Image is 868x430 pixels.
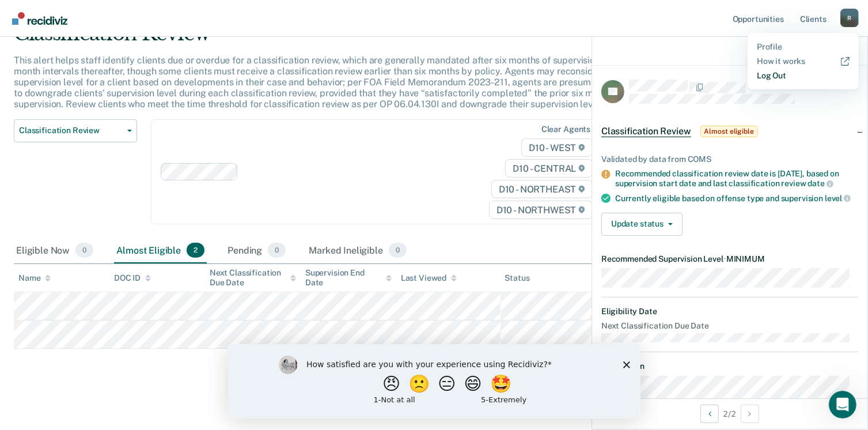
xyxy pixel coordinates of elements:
[757,42,850,52] a: Profile
[615,169,858,188] div: Recommended classification review date is [DATE], based on supervision start date and last classi...
[401,273,457,283] div: Last Viewed
[592,113,867,150] div: Classification ReviewAlmost eligible
[601,307,858,316] dt: Eligibility Date
[114,273,151,283] div: DOC ID
[601,361,858,371] dt: Supervision
[12,12,67,25] img: Recidiviz
[305,268,392,288] div: Supervision End Date
[601,126,691,137] span: Classification Review
[521,138,593,157] span: D10 - WEST
[306,238,409,263] div: Marked Ineligible
[601,321,858,331] dt: Next Classification Due Date
[723,254,726,263] span: •
[757,56,850,66] a: How it works
[505,273,530,283] div: Status
[75,243,93,258] span: 0
[491,180,593,198] span: D10 - NORTHEAST
[19,126,123,135] span: Classification Review
[210,268,296,288] div: Next Classification Due Date
[14,55,657,110] p: This alert helps staff identify clients due or overdue for a classification review, which are gen...
[615,193,858,203] div: Currently eligible based on offense type and supervision
[505,159,593,178] span: D10 - CENTRAL
[757,71,850,81] a: Log Out
[700,126,758,137] span: Almost eligible
[14,238,96,263] div: Eligible Now
[601,154,858,164] div: Validated by data from COMS
[14,22,665,55] div: Classification Review
[825,194,851,203] span: level
[840,9,859,27] div: R
[601,213,683,236] button: Update status
[741,405,759,423] button: Next Opportunity
[541,125,590,134] div: Clear agents
[700,405,719,423] button: Previous Opportunity
[187,243,204,258] span: 2
[225,238,288,263] div: Pending
[228,344,640,418] iframe: Survey by Kim from Recidiviz
[489,201,593,219] span: D10 - NORTHWEST
[840,9,859,27] button: Profile dropdown button
[268,243,286,258] span: 0
[18,273,51,283] div: Name
[592,398,867,429] div: 2 / 2
[114,238,207,263] div: Almost Eligible
[601,254,858,264] dt: Recommended Supervision Level MINIMUM
[389,243,407,258] span: 0
[829,391,856,418] iframe: Intercom live chat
